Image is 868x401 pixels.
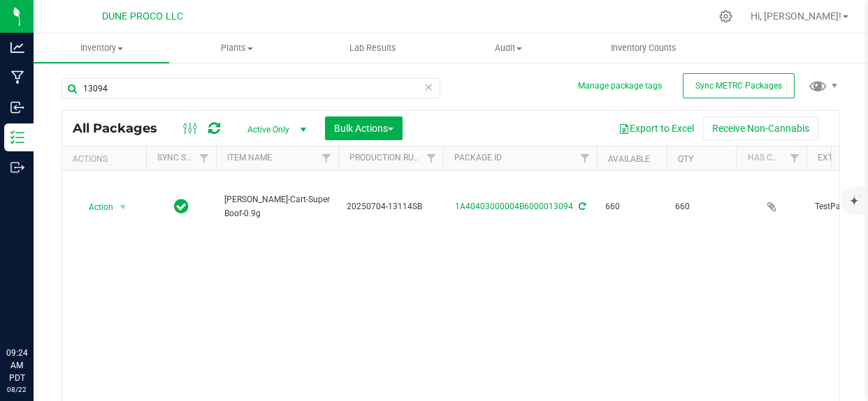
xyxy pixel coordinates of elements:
[678,154,693,164] a: Qty
[169,33,305,63] a: Plants
[609,116,703,140] button: Export to Excel
[440,33,576,63] a: Audit
[174,197,189,216] span: In Sync
[227,153,272,162] a: Item Name
[574,146,597,170] a: Filter
[6,384,27,395] p: 08/22
[455,202,573,211] a: 1A40403000004B6000013094
[349,153,420,162] a: Production Run
[62,78,440,99] input: Search Package ID, Item Name, SKU, Lot or Part Number...
[424,78,433,96] span: Clear
[325,116,403,140] button: Bulk Actions
[76,197,114,217] span: Action
[675,200,728,213] span: 660
[34,33,169,63] a: Inventory
[157,153,211,162] a: Sync Status
[578,80,662,92] button: Manage package tags
[751,10,841,22] span: Hi, [PERSON_NAME]!
[331,42,415,54] span: Lab Results
[695,81,782,91] span: Sync METRC Packages
[10,100,24,114] inline-svg: Inbound
[703,116,818,140] button: Receive Non-Cannabis
[14,289,56,331] iframe: Resource center
[6,347,27,384] p: 09:24 AM PDT
[102,10,183,22] span: DUNE PROCO LLC
[305,33,440,63] a: Lab Results
[34,42,169,54] span: Inventory
[783,146,806,170] a: Filter
[737,146,806,171] th: Has COA
[10,160,24,174] inline-svg: Outbound
[334,123,393,134] span: Bulk Actions
[347,200,435,213] span: 20250704-13114SB
[193,146,216,170] a: Filter
[115,197,132,217] span: select
[73,121,171,136] span: All Packages
[170,42,304,54] span: Plants
[224,193,330,220] span: [PERSON_NAME]-Cart-Super Boof-0.9g
[577,202,586,211] span: Sync from Compliance System
[441,42,575,54] span: Audit
[576,33,711,63] a: Inventory Counts
[717,10,735,23] div: Manage settings
[315,146,338,170] a: Filter
[73,154,140,164] div: Actions
[454,153,502,162] a: Package ID
[10,40,24,54] inline-svg: Analytics
[592,42,695,54] span: Inventory Counts
[608,154,650,164] a: Available
[420,146,443,170] a: Filter
[10,130,24,144] inline-svg: Inventory
[10,70,24,84] inline-svg: Manufacturing
[683,73,795,98] button: Sync METRC Packages
[605,200,658,213] span: 660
